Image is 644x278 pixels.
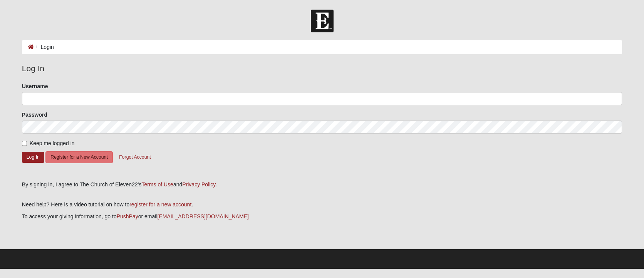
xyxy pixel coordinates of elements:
div: By signing in, I agree to The Church of Eleven22's and . [22,181,622,189]
button: Forgot Account [114,151,156,163]
legend: Log In [22,62,622,75]
a: register for a new account [129,201,191,208]
label: Username [22,82,48,90]
p: Need help? Here is a video tutorial on how to . [22,201,622,209]
button: Register for a New Account [45,151,112,163]
a: [EMAIL_ADDRESS][DOMAIN_NAME] [158,213,249,219]
img: Church of Eleven22 Logo [311,10,334,32]
a: PushPay [117,213,138,219]
li: Login [34,43,54,51]
p: To access your giving information, go to or email [22,213,622,221]
a: Privacy Policy [182,181,215,188]
button: Log In [22,152,44,163]
a: Terms of Use [141,181,173,188]
span: Keep me logged in [30,140,75,146]
label: Password [22,111,47,119]
input: Keep me logged in [22,141,27,146]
